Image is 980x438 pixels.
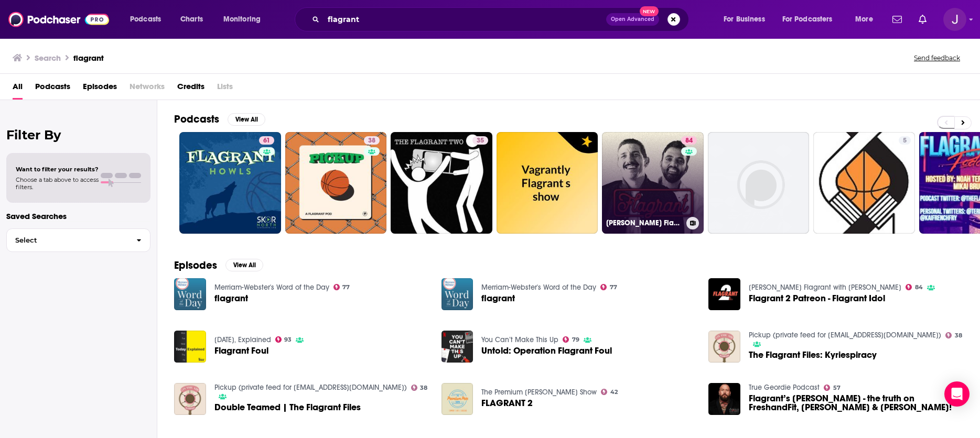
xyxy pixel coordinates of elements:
a: Podcasts [35,78,70,100]
a: FLAGRANT 2 [481,399,533,408]
span: New [640,6,659,16]
span: Charts [180,12,203,27]
a: Pickup (private feed for hello@flagrantmag.com) [749,331,941,340]
a: Flagrant 2 Patreon - Flagrant Idol [749,294,885,303]
span: flagrant [481,294,515,303]
a: 35 [472,136,488,145]
span: Double Teamed | The Flagrant Files [214,403,361,412]
h3: flagrant [73,53,104,63]
a: 77 [600,284,617,290]
a: 57 [824,385,841,391]
a: Credits [177,78,204,100]
span: 35 [477,136,484,146]
span: 42 [610,390,618,395]
a: 61 [259,136,274,145]
span: Networks [130,78,165,100]
img: Flagrant 2 Patreon - Flagrant Idol [708,278,740,310]
h2: Podcasts [174,113,219,126]
button: open menu [216,11,274,28]
span: 84 [685,136,693,146]
a: 79 [563,336,579,343]
img: Podchaser - Follow, Share and Rate Podcasts [8,9,109,29]
span: Want to filter your results? [16,166,99,173]
a: Flagrant’s AKAASH - the truth on FreshandFit, Andrew Schulz & Joe Rogan! [749,394,963,412]
div: Open Intercom Messenger [944,381,970,407]
a: True Geordie Podcast [749,383,820,392]
span: Select [7,237,128,244]
span: 79 [572,337,579,342]
h2: Episodes [174,259,217,272]
a: You Can’t Make This Up [481,335,558,344]
a: 84[PERSON_NAME] Flagrant with [PERSON_NAME] [602,132,704,234]
a: All [13,78,23,100]
div: Search podcasts, credits, & more... [305,7,699,31]
span: Logged in as josephpapapr [943,8,966,31]
span: The Flagrant Files: Kyriespiracy [749,351,877,359]
img: The Flagrant Files: Kyriespiracy [708,331,740,363]
span: 61 [263,136,270,146]
a: Pickup (private feed for hello@flagrantmag.com) [214,383,407,392]
a: Merriam-Webster's Word of the Day [214,283,329,292]
span: 93 [284,337,292,342]
img: flagrant [441,278,473,310]
a: 35 [391,132,492,234]
h2: Filter By [6,127,150,143]
img: Double Teamed | The Flagrant Files [174,383,206,415]
span: Lists [217,78,233,100]
a: Show notifications dropdown [914,10,931,28]
a: 38 [945,332,962,338]
button: open menu [123,11,175,28]
span: For Podcasters [782,12,833,27]
button: Show profile menu [943,8,966,31]
a: Episodes [83,78,117,100]
button: open menu [716,11,778,28]
a: PodcastsView All [174,113,265,126]
img: User Profile [943,8,966,31]
img: flagrant [174,278,206,310]
a: Andrew Schulz's Flagrant with Akaash Singh [749,283,901,292]
a: 77 [333,284,350,290]
span: 5 [903,136,907,146]
img: FLAGRANT 2 [441,383,473,415]
button: Select [6,228,150,252]
span: 77 [610,285,617,290]
span: 57 [833,386,841,390]
h3: [PERSON_NAME] Flagrant with [PERSON_NAME] [606,218,682,227]
a: flagrant [214,294,248,303]
a: Merriam-Webster's Word of the Day [481,283,596,292]
a: 5 [899,136,911,145]
a: 61 [179,132,281,234]
a: EpisodesView All [174,259,263,272]
a: 38 [411,385,428,391]
a: Flagrant Foul [214,346,268,355]
a: Untold: Operation Flagrant Foul [481,346,612,355]
button: open menu [776,11,848,28]
a: Charts [174,11,209,28]
p: Saved Searches [6,211,150,221]
a: 5 [813,132,915,234]
span: 84 [915,285,923,290]
a: 42 [601,389,618,395]
button: View All [228,113,265,126]
img: Untold: Operation Flagrant Foul [441,331,473,363]
span: 77 [342,285,350,290]
img: Flagrant Foul [174,331,206,363]
a: 93 [275,336,292,343]
button: open menu [848,11,886,28]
